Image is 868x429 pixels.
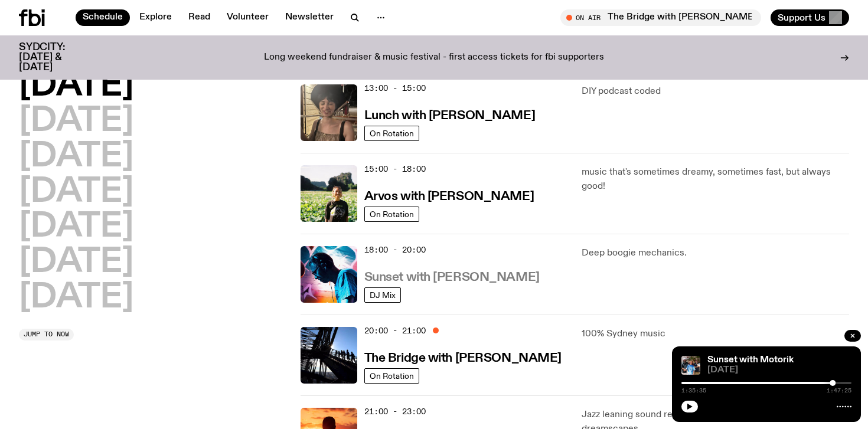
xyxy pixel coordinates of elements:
a: Sunset with [PERSON_NAME] [364,269,540,284]
span: 1:47:25 [827,388,851,394]
button: Jump to now [19,329,74,340]
img: People climb Sydney's Harbour Bridge [301,327,357,384]
a: Explore [132,9,179,26]
button: [DATE] [19,105,133,138]
h3: Arvos with [PERSON_NAME] [364,191,534,203]
p: music that's sometimes dreamy, sometimes fast, but always good! [582,165,849,194]
a: Read [181,9,217,26]
span: On Rotation [370,209,414,218]
p: DIY podcast coded [582,84,849,99]
a: Sunset with Motorik [707,355,794,365]
span: 20:00 - 21:00 [364,325,426,336]
img: Simon Caldwell stands side on, looking downwards. He has headphones on. Behind him is a brightly ... [301,246,357,303]
span: Jump to now [24,331,69,338]
a: Lunch with [PERSON_NAME] [364,107,535,122]
img: Bri is smiling and wearing a black t-shirt. She is standing in front of a lush, green field. Ther... [301,165,357,222]
span: [DATE] [707,366,851,375]
a: Schedule [76,9,130,26]
span: 13:00 - 15:00 [364,83,426,94]
span: 1:35:35 [681,388,706,394]
p: 100% Sydney music [582,327,849,341]
p: Long weekend fundraiser & music festival - first access tickets for fbi supporters [264,53,604,63]
span: On Rotation [370,129,414,137]
span: 21:00 - 23:00 [364,406,426,417]
a: Volunteer [220,9,276,26]
a: Arvos with [PERSON_NAME] [364,188,534,203]
a: On Rotation [364,126,419,141]
h3: Lunch with [PERSON_NAME] [364,110,535,122]
a: On Rotation [364,368,419,384]
span: DJ Mix [370,290,396,299]
a: The Bridge with [PERSON_NAME] [364,350,562,365]
span: 15:00 - 18:00 [364,163,426,175]
h3: Sunset with [PERSON_NAME] [364,271,540,284]
button: [DATE] [19,246,133,279]
span: 18:00 - 20:00 [364,244,426,256]
a: On Rotation [364,207,419,222]
h3: SYDCITY: [DATE] & [DATE] [19,42,94,73]
button: [DATE] [19,140,133,173]
h3: The Bridge with [PERSON_NAME] [364,352,562,365]
button: Support Us [771,9,849,26]
a: DJ Mix [364,287,401,303]
button: [DATE] [19,211,133,244]
button: [DATE] [19,70,133,103]
button: [DATE] [19,176,133,209]
button: [DATE] [19,281,133,315]
span: Support Us [778,12,825,23]
p: Deep boogie mechanics. [582,246,849,260]
button: On AirThe Bridge with [PERSON_NAME] [560,9,761,26]
img: Andrew, Reenie, and Pat stand in a row, smiling at the camera, in dappled light with a vine leafe... [681,356,700,375]
a: Newsletter [278,9,341,26]
span: On Rotation [370,371,414,380]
